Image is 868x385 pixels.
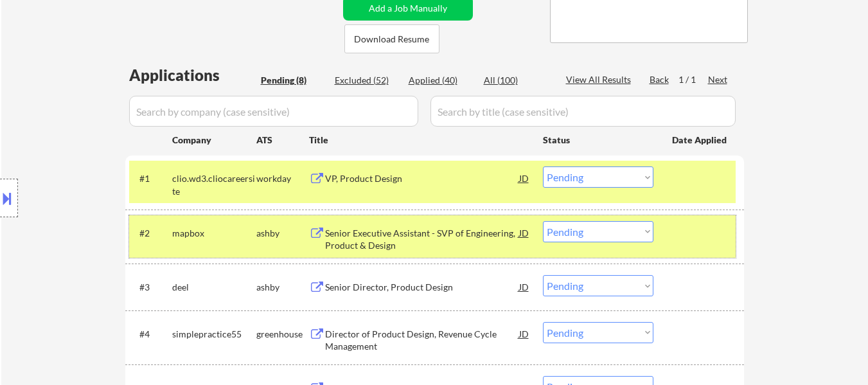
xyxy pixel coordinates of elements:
[139,328,162,341] div: #4
[518,166,531,190] div: JD
[518,275,531,298] div: JD
[325,281,519,294] div: Senior Director, Product Design
[430,96,736,127] input: Search by title (case sensitive)
[256,172,309,185] div: workday
[650,73,670,86] div: Back
[672,134,729,147] div: Date Applied
[409,74,473,87] div: Applied (40)
[708,73,729,86] div: Next
[518,221,531,244] div: JD
[129,96,418,127] input: Search by company (case sensitive)
[325,227,519,252] div: Senior Executive Assistant - SVP of Engineering, Product & Design
[566,73,635,86] div: View All Results
[543,128,653,151] div: Status
[309,134,531,147] div: Title
[325,172,519,185] div: VP, Product Design
[484,74,548,87] div: All (100)
[129,67,256,83] div: Applications
[256,227,309,240] div: ashby
[172,328,256,341] div: simplepractice55
[518,322,531,345] div: JD
[261,74,325,87] div: Pending (8)
[256,134,309,147] div: ATS
[256,328,309,341] div: greenhouse
[256,281,309,294] div: ashby
[335,74,399,87] div: Excluded (52)
[325,328,519,353] div: Director of Product Design, Revenue Cycle Management
[678,73,708,86] div: 1 / 1
[344,24,439,53] button: Download Resume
